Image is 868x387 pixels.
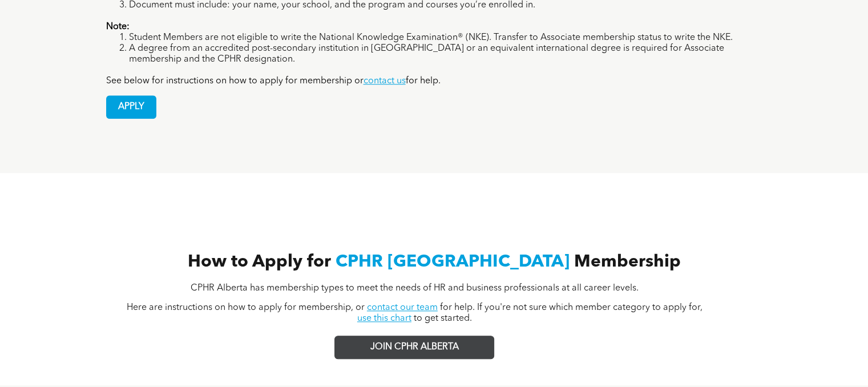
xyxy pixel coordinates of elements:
span: JOIN CPHR ALBERTA [370,342,459,353]
span: to get started. [414,314,472,323]
span: APPLY [107,96,156,118]
a: APPLY [106,95,156,119]
a: use this chart [357,314,411,323]
a: JOIN CPHR ALBERTA [334,336,494,359]
span: How to Apply for [188,253,331,271]
p: See below for instructions on how to apply for membership or for help. [106,76,762,87]
span: Membership [574,253,681,271]
strong: Note: [106,22,130,31]
span: for help. If you're not sure which member category to apply for, [440,303,703,312]
a: contact our team [367,303,438,312]
li: A degree from an accredited post-secondary institution in [GEOGRAPHIC_DATA] or an equivalent inte... [129,43,762,65]
li: Student Members are not eligible to write the National Knowledge Examination® (NKE). Transfer to ... [129,33,762,43]
span: CPHR [GEOGRAPHIC_DATA] [336,253,570,271]
span: Here are instructions on how to apply for membership, or [127,303,365,312]
a: contact us [364,76,406,86]
span: CPHR Alberta has membership types to meet the needs of HR and business professionals at all caree... [191,284,639,293]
